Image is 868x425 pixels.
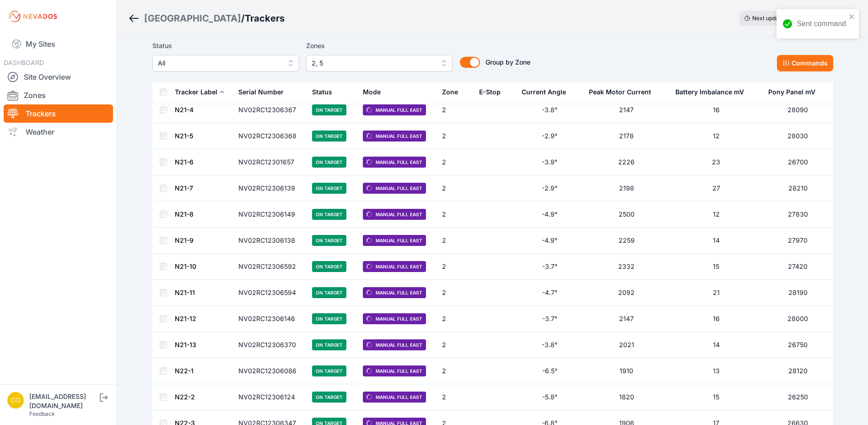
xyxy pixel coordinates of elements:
[4,123,113,141] a: Weather
[175,81,225,103] button: Tracker Label
[763,149,833,175] td: 26700
[583,149,670,175] td: 2226
[363,339,426,350] span: Manual Full East
[583,228,670,254] td: 2259
[363,104,426,115] span: Manual Full East
[4,59,44,66] span: DASHBOARD
[312,287,346,298] span: On Target
[363,365,426,376] span: Manual Full East
[437,175,473,202] td: 2
[306,40,453,51] label: Zones
[363,81,388,103] button: Mode
[589,81,658,103] button: Peak Motor Current
[175,106,194,114] a: N21-4
[849,13,855,20] button: close
[175,341,196,349] a: N21-13
[670,384,763,410] td: 15
[797,18,846,29] div: Sent command
[152,55,299,71] button: All
[312,58,434,69] span: 2, 5
[4,33,113,55] a: My Sites
[233,306,307,332] td: NV02RC12306146
[363,209,426,220] span: Manual Full East
[583,123,670,149] td: 2178
[312,183,346,194] span: On Target
[583,306,670,332] td: 2147
[363,392,426,403] span: Manual Full East
[752,15,790,22] span: Next update in
[437,149,473,175] td: 2
[175,262,196,270] a: N21-10
[233,202,307,228] td: NV02RC12306149
[175,132,193,140] a: N21-5
[233,280,307,306] td: NV02RC12306594
[241,12,245,25] span: /
[233,97,307,123] td: NV02RC12306367
[312,104,346,115] span: On Target
[437,123,473,149] td: 2
[233,358,307,384] td: NV02RC12306086
[128,6,285,30] nav: Breadcrumb
[516,97,583,123] td: -3.8°
[763,175,833,202] td: 28210
[363,235,426,246] span: Manual Full East
[7,9,59,24] img: Nevados
[516,358,583,384] td: -6.5°
[175,367,194,375] a: N22-1
[583,202,670,228] td: 2500
[516,306,583,332] td: -3.7°
[233,123,307,149] td: NV02RC12306368
[363,157,426,168] span: Manual Full East
[522,87,566,97] div: Current Angle
[675,81,751,103] button: Battery Imbalance mV
[516,332,583,358] td: -3.8°
[675,87,744,97] div: Battery Imbalance mV
[583,332,670,358] td: 2021
[763,228,833,254] td: 27970
[233,384,307,410] td: NV02RC12306124
[763,384,833,410] td: 26250
[175,210,194,218] a: N21-8
[152,40,299,51] label: Status
[4,104,113,123] a: Trackers
[312,157,346,168] span: On Target
[516,175,583,202] td: -2.9°
[7,392,24,409] img: controlroomoperator@invenergy.com
[437,254,473,280] td: 2
[233,228,307,254] td: NV02RC12306138
[516,254,583,280] td: -3.7°
[516,123,583,149] td: -2.9°
[437,332,473,358] td: 2
[312,235,346,246] span: On Target
[175,393,195,401] a: N22-2
[437,202,473,228] td: 2
[175,87,217,97] div: Tracker Label
[583,254,670,280] td: 2332
[516,228,583,254] td: -4.9°
[437,97,473,123] td: 2
[312,209,346,220] span: On Target
[583,358,670,384] td: 1910
[479,81,508,103] button: E-Stop
[763,97,833,123] td: 28090
[175,236,194,244] a: N21-9
[670,123,763,149] td: 12
[516,149,583,175] td: -3.9°
[363,87,381,97] div: Mode
[363,287,426,298] span: Manual Full East
[312,392,346,403] span: On Target
[158,58,280,69] span: All
[175,184,193,192] a: N21-7
[583,175,670,202] td: 2198
[670,228,763,254] td: 14
[670,254,763,280] td: 15
[670,358,763,384] td: 13
[363,183,426,194] span: Manual Full East
[4,68,113,86] a: Site Overview
[437,384,473,410] td: 2
[312,365,346,376] span: On Target
[437,280,473,306] td: 2
[670,175,763,202] td: 27
[144,12,241,25] div: [GEOGRAPHIC_DATA]
[437,228,473,254] td: 2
